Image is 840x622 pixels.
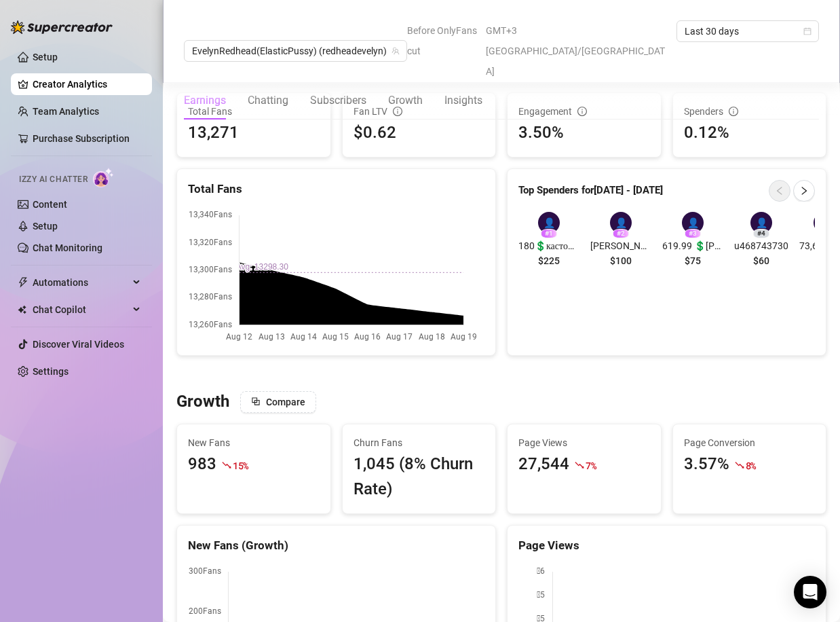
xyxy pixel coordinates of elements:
[18,305,26,314] img: Chat Copilot
[682,212,704,234] div: 👤
[610,212,632,234] div: 👤
[188,452,216,477] div: 983
[33,339,124,350] a: Discover Viral Videos
[33,133,130,144] a: Purchase Subscription
[684,435,816,450] span: Page Conversion
[233,459,248,472] span: 15 %
[794,576,826,608] div: Open Intercom Messenger
[518,238,579,253] span: 180💲кастом фото
[354,120,485,146] div: $0.62
[803,27,812,35] span: calendar
[18,277,28,288] span: thunderbolt
[248,92,288,109] div: Chatting
[188,536,484,555] div: New Fans (Growth)
[33,52,58,62] a: Setup
[388,92,423,109] div: Growth
[176,391,229,413] h3: Growth
[799,186,809,196] span: right
[538,253,560,268] span: $225
[33,73,141,95] a: Creator Analytics
[354,435,485,450] span: Churn Fans
[33,242,102,253] a: Chat Monitoring
[685,21,811,41] span: Last 30 days
[518,183,663,199] article: Top Spenders for [DATE] - [DATE]
[575,460,584,470] span: fall
[188,435,320,450] span: New Fans
[586,459,596,472] span: 7 %
[266,397,305,407] span: Compare
[188,120,239,146] div: 13,271
[310,92,366,109] div: Subscribers
[734,238,788,253] span: u468743730
[613,229,629,238] div: # 2
[750,212,772,234] div: 👤
[33,366,69,377] a: Settings
[541,229,557,238] div: # 1
[222,460,231,470] span: fall
[444,92,482,109] div: Insights
[407,20,478,61] span: Before OnlyFans cut
[486,20,668,81] span: GMT+3 [GEOGRAPHIC_DATA]/[GEOGRAPHIC_DATA]
[188,180,484,198] div: Total Fans
[753,253,769,268] span: $60
[735,460,744,470] span: fall
[518,536,815,555] div: Page Views
[354,452,485,502] div: 1,045 (8% Churn Rate)
[240,391,316,413] button: Compare
[192,41,399,61] span: EvelynRedhead(ElasticPussy) (redheadevelyn)
[590,238,651,253] span: [PERSON_NAME] 323,98💲42 Италия КАСТОМ
[814,212,835,234] div: 👤
[11,20,113,34] img: logo-BBDzfeDw.svg
[662,238,723,253] span: 619.99 💲[PERSON_NAME], 30 лет , [GEOGRAPHIC_DATA] ТГ
[746,459,756,472] span: 8 %
[610,253,632,268] span: $100
[93,168,114,187] img: AI Chatter
[392,47,400,55] span: team
[33,199,67,210] a: Content
[753,229,769,238] div: # 4
[184,92,226,109] div: Earnings
[684,120,816,146] div: 0.12%
[33,221,58,232] a: Setup
[251,397,261,406] span: block
[33,272,129,293] span: Automations
[518,120,650,146] div: 3.50%
[19,173,88,186] span: Izzy AI Chatter
[538,212,560,234] div: 👤
[685,253,701,268] span: $75
[518,452,569,477] div: 27,544
[33,106,99,117] a: Team Analytics
[684,452,729,477] div: 3.57%
[518,435,650,450] span: Page Views
[33,299,129,321] span: Chat Copilot
[685,229,701,238] div: # 3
